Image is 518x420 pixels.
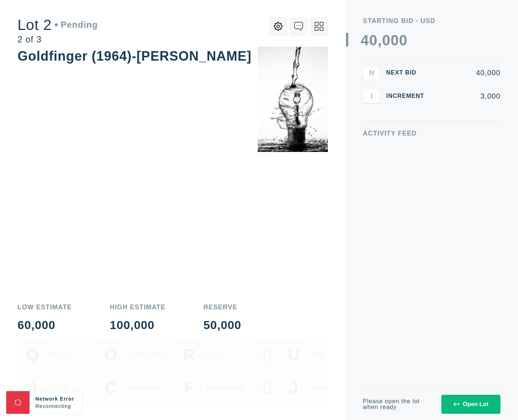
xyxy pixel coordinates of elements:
[386,93,430,99] div: Increment
[378,33,382,179] div: ,
[18,319,72,331] div: 60,000
[18,304,72,310] div: Low Estimate
[18,35,98,44] div: 2 of 3
[55,20,98,29] div: Pending
[399,33,407,47] div: 0
[371,92,373,100] span: I
[203,304,241,310] div: Reserve
[363,89,380,103] button: I
[203,319,241,331] div: 50,000
[363,18,500,24] div: Starting Bid - USD
[18,49,252,64] div: Goldfinger (1964)-[PERSON_NAME]
[436,69,500,76] div: 40,000
[369,68,374,77] span: N
[110,319,166,331] div: 100,000
[35,395,76,402] div: Network Error
[382,33,391,47] div: 0
[369,33,377,47] div: 0
[363,65,380,80] button: N
[18,18,98,32] div: Lot 2
[361,33,369,47] div: 4
[110,304,166,310] div: High Estimate
[35,402,76,410] div: Reconnecting
[436,92,500,100] div: 3,000
[391,33,399,47] div: 0
[363,130,500,137] div: Activity Feed
[386,70,430,76] div: Next Bid
[441,395,500,414] button: Open Lot
[363,398,433,410] div: Please open the lot when ready
[453,401,488,408] div: Open Lot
